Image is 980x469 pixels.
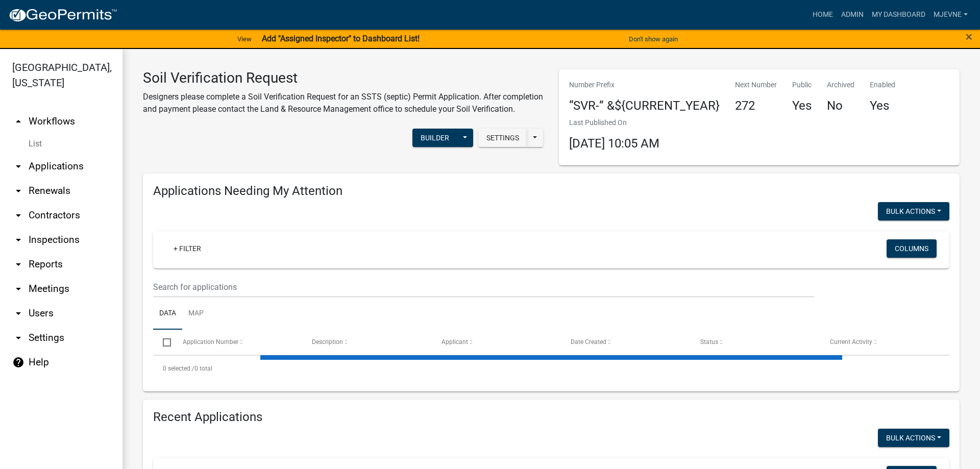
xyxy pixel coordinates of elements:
[173,330,302,354] datatable-header-cell: Application Number
[830,338,872,345] span: Current Activity
[12,332,24,344] i: arrow_drop_down
[143,91,544,115] p: Designers please complete a Soil Verification Request for an SSTS (septic) Permit Application. Af...
[432,330,561,354] datatable-header-cell: Applicant
[700,338,718,345] span: Status
[868,5,929,24] a: My Dashboard
[569,80,720,90] p: Number Prefix
[12,258,24,270] i: arrow_drop_down
[182,298,210,330] a: Map
[569,98,720,113] h4: “SVR-” &${CURRENT_YEAR}
[262,34,420,43] strong: Add "Assigned Inspector" to Dashboard List!
[163,365,194,372] span: 0 selected /
[625,31,682,47] button: Don't show again
[12,209,24,221] i: arrow_drop_down
[302,330,432,354] datatable-header-cell: Description
[870,98,895,113] h4: Yes
[691,330,820,354] datatable-header-cell: Status
[442,338,468,345] span: Applicant
[12,307,24,319] i: arrow_drop_down
[792,98,812,113] h4: Yes
[153,356,949,381] div: 0 total
[887,239,937,258] button: Columns
[12,283,24,295] i: arrow_drop_down
[12,185,24,197] i: arrow_drop_down
[870,80,895,90] p: Enabled
[478,129,527,147] button: Settings
[966,30,972,44] span: ×
[143,69,544,87] h3: Soil Verification Request
[792,80,812,90] p: Public
[153,330,173,354] datatable-header-cell: Select
[808,5,837,24] a: Home
[878,429,949,447] button: Bulk Actions
[820,330,949,354] datatable-header-cell: Current Activity
[929,5,972,24] a: MJevne
[735,80,777,90] p: Next Number
[153,298,182,330] a: Data
[183,338,238,345] span: Application Number
[878,202,949,220] button: Bulk Actions
[412,129,457,147] button: Builder
[12,115,24,128] i: arrow_drop_up
[735,98,777,113] h4: 272
[153,184,949,199] h4: Applications Needing My Attention
[837,5,868,24] a: Admin
[12,356,24,368] i: help
[153,277,814,298] input: Search for applications
[12,234,24,246] i: arrow_drop_down
[827,80,854,90] p: Archived
[827,98,854,113] h4: No
[571,338,606,345] span: Date Created
[233,31,256,47] a: View
[569,117,659,128] p: Last Published On
[12,160,24,172] i: arrow_drop_down
[312,338,343,345] span: Description
[966,31,972,43] button: Close
[153,410,949,425] h4: Recent Applications
[561,330,691,354] datatable-header-cell: Date Created
[569,136,659,151] span: [DATE] 10:05 AM
[165,239,209,258] a: + Filter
